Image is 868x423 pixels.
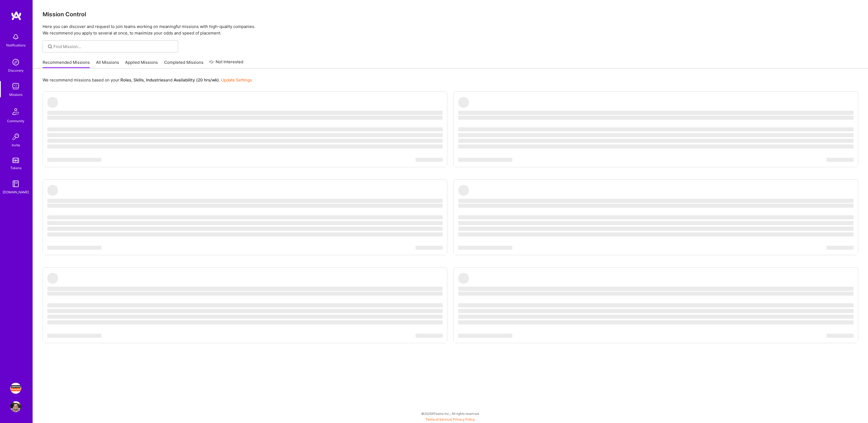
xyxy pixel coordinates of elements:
[33,407,868,420] div: © 2025 ATeams Inc., All rights reserved.
[9,105,22,118] img: Community
[9,401,23,412] a: User Avatar
[125,59,158,68] a: Applied Missions
[53,44,174,49] input: Find Mission...
[10,57,21,68] img: discovery
[120,77,131,83] b: Roles
[221,77,252,83] a: Update Settings
[10,131,21,142] img: Invite
[6,42,25,48] div: Notifications
[43,23,858,36] p: Here you can discover and request to join teams working on meaningful missions with high-quality ...
[10,383,21,394] img: Simpson Strong-Tie: Product Manager
[7,118,24,124] div: Community
[146,77,165,83] b: Industries
[10,81,21,92] img: teamwork
[10,165,21,171] div: Tokens
[426,417,451,421] a: Terms of Service
[12,142,20,148] div: Invite
[164,59,203,68] a: Completed Missions
[43,59,90,68] a: Recommended Missions
[10,401,21,412] img: User Avatar
[10,31,21,42] img: bell
[96,59,119,68] a: All Missions
[9,92,23,97] div: Missions
[8,68,24,73] div: Discovery
[9,383,23,394] a: Simpson Strong-Tie: Product Manager
[11,11,22,21] img: logo
[426,417,475,421] span: |
[3,189,29,195] div: [DOMAIN_NAME]
[12,158,19,163] img: tokens
[47,43,53,50] i: icon SearchGrey
[43,77,252,83] p: We recommend missions based on your , , and .
[174,77,219,83] b: Availability (20 hrs/wk)
[209,59,243,68] a: Not Interested
[453,417,475,421] a: Privacy Policy
[10,178,21,189] img: guide book
[133,77,144,83] b: Skills
[43,11,858,18] h3: Mission Control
